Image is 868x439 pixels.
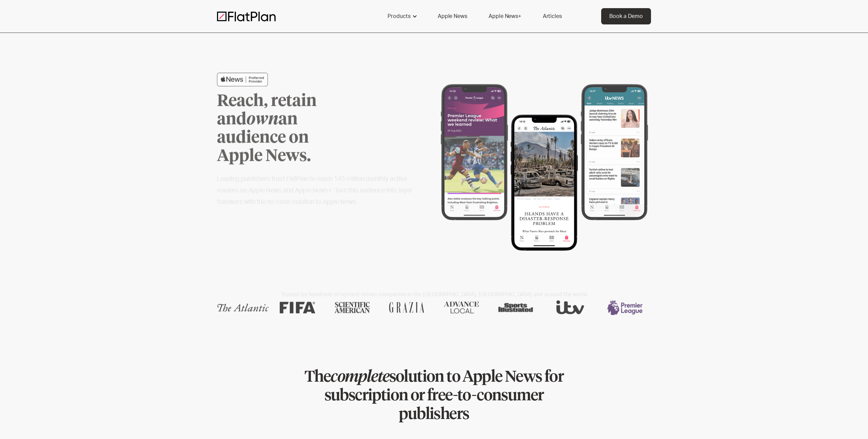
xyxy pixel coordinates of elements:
em: own [246,111,278,128]
h2: Trusted by hundreds of content-driven companies in the [GEOGRAPHIC_DATA], [GEOGRAPHIC_DATA] and a... [217,291,651,298]
div: Products [379,8,424,24]
h2: Leading publishers trust FlatPlan to reach 145 million monthly active readers on Apple News and A... [217,173,412,208]
a: Articles [535,8,570,24]
a: Book a Demo [601,8,651,24]
a: Apple News+ [480,8,529,24]
div: Book a Demo [609,12,643,20]
a: Apple News [430,8,475,24]
h1: The solution to Apple News for subscription or free-to-consumer publishers [289,368,579,424]
em: complete [331,369,389,385]
div: Products [388,12,411,20]
h1: Reach, retain and an audience on Apple News. [217,92,356,165]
